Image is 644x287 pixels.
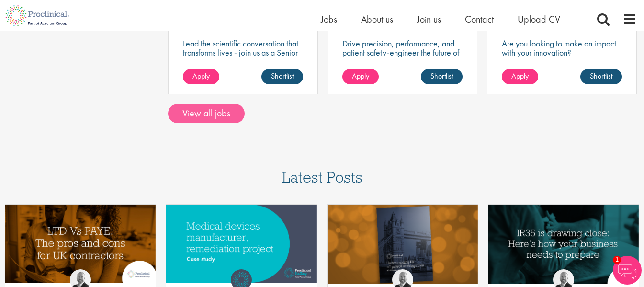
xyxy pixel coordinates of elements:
h3: Latest Posts [282,169,362,192]
p: Are you looking to make an impact with your innovation? [502,39,622,57]
img: Chatbot [613,256,642,285]
span: 1 [613,256,621,264]
img: Understanding IR35 2020 - Guidebook Life Sciences [328,205,478,284]
a: View all jobs [168,104,245,123]
a: Jobs [321,13,337,25]
a: About us [361,13,393,25]
p: Drive precision, performance, and patient safety-engineer the future of pharma with CQV excellence. [342,39,463,66]
a: Apply [183,69,219,84]
a: Upload CV [518,13,560,25]
a: Join us [417,13,441,25]
a: Contact [465,13,494,25]
span: Apply [511,71,529,81]
a: Shortlist [580,69,622,84]
span: Apply [192,71,210,81]
a: Apply [342,69,379,84]
img: LTD Vs PAYE pros and cons for UK contractors [5,205,156,283]
img: IR35 is drawing close: Here’s how your business needs to prepare [488,205,639,284]
a: Shortlist [261,69,303,84]
p: Lead the scientific conversation that transforms lives - join us as a Senior MSL in [MEDICAL_DATA]. [183,39,303,66]
a: Apply [502,69,538,84]
a: Shortlist [421,69,463,84]
span: Apply [352,71,369,81]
